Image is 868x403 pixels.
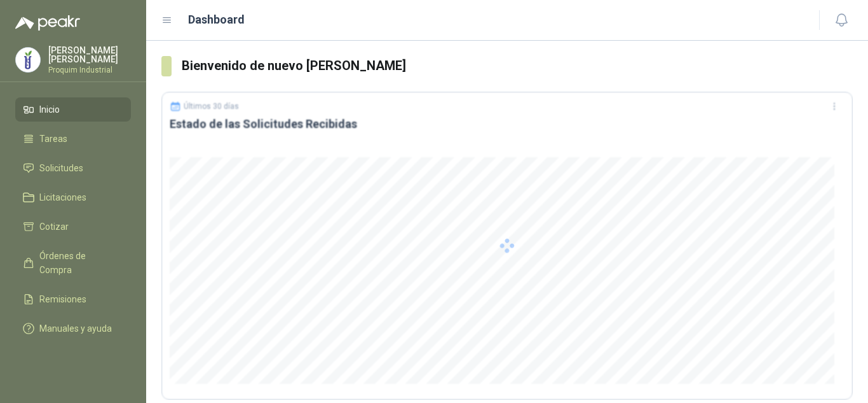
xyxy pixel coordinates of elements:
[39,322,112,336] span: Manuales y ayuda
[15,185,131,209] a: Licitaciones
[39,103,60,117] span: Inicio
[15,244,131,282] a: Órdenes de Compra
[15,97,131,122] a: Inicio
[39,249,119,277] span: Órdenes de Compra
[39,132,67,146] span: Tareas
[39,220,69,234] span: Cotizar
[39,190,86,204] span: Licitaciones
[39,161,83,175] span: Solicitudes
[48,46,131,64] p: [PERSON_NAME] [PERSON_NAME]
[39,292,86,306] span: Remisiones
[15,127,131,151] a: Tareas
[15,156,131,180] a: Solicitudes
[182,56,853,76] h3: Bienvenido de nuevo [PERSON_NAME]
[15,215,131,239] a: Cotizar
[48,66,131,74] p: Proquim Industrial
[15,316,131,341] a: Manuales y ayuda
[16,48,40,72] img: Company Logo
[15,287,131,311] a: Remisiones
[15,15,80,31] img: Logo peakr
[188,11,245,29] h1: Dashboard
